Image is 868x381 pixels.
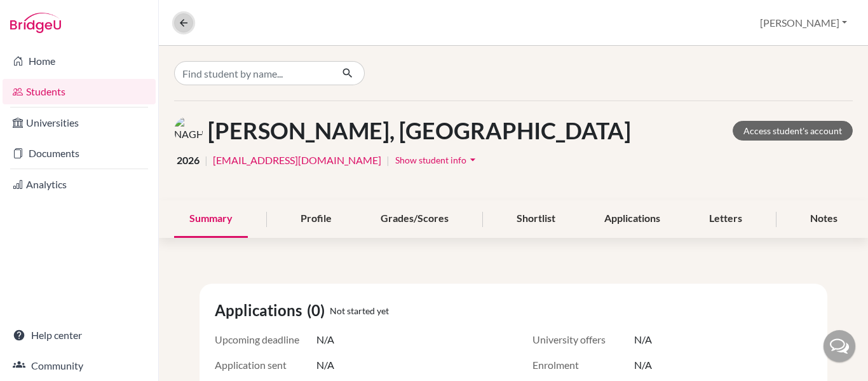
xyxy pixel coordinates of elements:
[501,200,571,238] div: Shortlist
[177,153,200,168] span: 2026
[10,13,61,33] img: Bridge-U
[532,332,634,347] span: University offers
[174,61,332,85] input: Find student by name...
[795,200,853,238] div: Notes
[316,332,334,347] span: N/A
[589,200,675,238] div: Applications
[365,200,464,238] div: Grades/Scores
[3,79,156,104] a: Students
[466,153,479,166] i: arrow_drop_down
[634,332,652,347] span: N/A
[395,150,480,170] button: Show student infoarrow_drop_down
[316,357,334,373] span: N/A
[215,332,316,347] span: Upcoming deadline
[285,200,347,238] div: Profile
[395,155,466,165] span: Show student info
[174,200,248,238] div: Summary
[532,357,634,373] span: Enrolment
[3,353,156,378] a: Community
[634,357,652,373] span: N/A
[205,153,208,168] span: |
[174,116,203,145] img: NAGHUL PRANAV TAMILSELVAN's avatar
[733,121,853,141] a: Access student's account
[27,9,53,20] span: Help
[3,172,156,197] a: Analytics
[3,322,156,348] a: Help center
[213,153,381,168] a: [EMAIL_ADDRESS][DOMAIN_NAME]
[330,304,389,317] span: Not started yet
[386,153,390,168] span: |
[307,299,330,322] span: (0)
[694,200,757,238] div: Letters
[3,48,156,74] a: Home
[215,299,307,322] span: Applications
[208,117,631,144] h1: [PERSON_NAME], [GEOGRAPHIC_DATA]
[3,110,156,135] a: Universities
[754,11,853,35] button: [PERSON_NAME]
[3,141,156,166] a: Documents
[215,357,316,373] span: Application sent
